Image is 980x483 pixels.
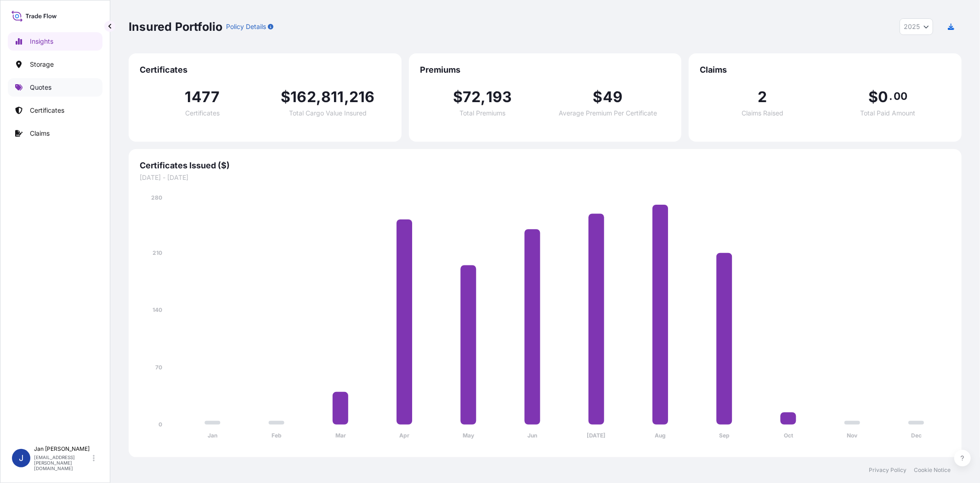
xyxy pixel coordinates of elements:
[459,110,505,116] span: Total Premiums
[226,22,266,31] p: Policy Details
[900,18,933,35] button: Year Selector
[272,432,282,439] tspan: Feb
[904,22,920,31] span: 2025
[593,90,603,104] span: $
[399,432,409,439] tspan: Apr
[869,466,906,474] a: Privacy Policy
[30,129,50,138] p: Claims
[481,90,486,104] span: ,
[8,101,102,120] a: Certificates
[587,432,606,439] tspan: [DATE]
[8,124,102,143] a: Claims
[151,194,162,201] tspan: 280
[349,90,375,104] span: 216
[140,173,951,182] span: [DATE] - [DATE]
[30,60,54,69] p: Storage
[153,249,162,256] tspan: 210
[847,432,858,439] tspan: Nov
[155,364,162,371] tspan: 70
[335,432,346,439] tspan: Mar
[8,78,102,97] a: Quotes
[700,64,951,75] span: Claims
[719,432,730,439] tspan: Sep
[559,110,657,116] span: Average Premium Per Certificate
[140,64,391,75] span: Certificates
[34,454,91,471] p: [EMAIL_ADDRESS][PERSON_NAME][DOMAIN_NAME]
[463,432,475,439] tspan: May
[894,92,907,100] span: 00
[742,110,783,116] span: Claims Raised
[316,90,321,104] span: ,
[878,90,888,104] span: 0
[603,90,623,104] span: 49
[129,19,222,34] p: Insured Portfolio
[30,37,53,46] p: Insights
[290,90,316,104] span: 162
[911,432,922,439] tspan: Dec
[868,90,878,104] span: $
[185,110,220,116] span: Certificates
[655,432,666,439] tspan: Aug
[19,454,23,463] span: J
[208,432,217,439] tspan: Jan
[289,110,367,116] span: Total Cargo Value Insured
[527,432,537,439] tspan: Jun
[281,90,290,104] span: $
[453,90,463,104] span: $
[463,90,481,104] span: 72
[784,432,793,439] tspan: Oct
[758,90,767,104] span: 2
[889,92,893,100] span: .
[153,306,162,313] tspan: 140
[34,445,91,453] p: Jan [PERSON_NAME]
[159,421,162,428] tspan: 0
[321,90,344,104] span: 811
[30,106,64,115] p: Certificates
[140,160,951,171] span: Certificates Issued ($)
[8,32,102,51] a: Insights
[861,110,916,116] span: Total Paid Amount
[420,64,671,75] span: Premiums
[344,90,349,104] span: ,
[8,55,102,74] a: Storage
[486,90,512,104] span: 193
[185,90,220,104] span: 1477
[30,83,51,92] p: Quotes
[914,466,951,474] a: Cookie Notice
